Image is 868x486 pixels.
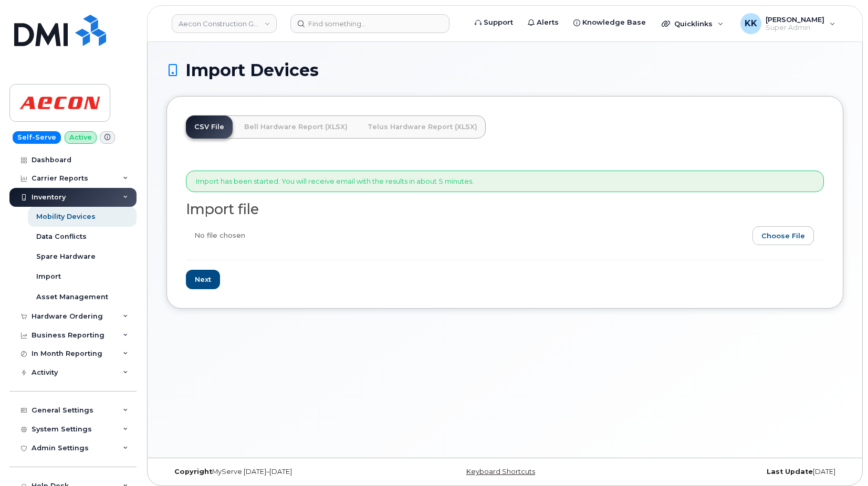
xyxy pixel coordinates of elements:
[186,115,233,139] a: CSV File
[166,61,843,79] h1: Import Devices
[186,270,220,289] input: Next
[166,468,392,476] div: MyServe [DATE]–[DATE]
[186,202,824,217] h2: Import file
[466,468,535,476] a: Keyboard Shortcuts
[186,171,824,192] div: Import has been started. You will receive email with the results in about 5 minutes.
[174,468,212,476] strong: Copyright
[767,468,813,476] strong: Last Update
[236,115,356,139] a: Bell Hardware Report (XLSX)
[359,115,486,139] a: Telus Hardware Report (XLSX)
[618,468,843,476] div: [DATE]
